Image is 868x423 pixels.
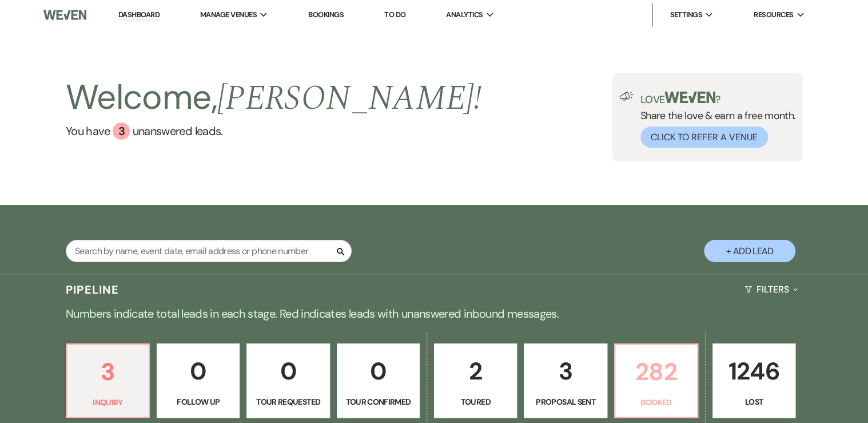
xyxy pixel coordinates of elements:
span: Manage Venues [200,9,257,21]
p: Lost [720,396,788,408]
input: Search by name, event date, email address or phone number [66,240,352,262]
p: Toured [441,396,509,408]
a: 0Follow Up [157,343,240,418]
p: Tour Requested [254,396,322,408]
a: You have 3 unanswered leads. [66,122,481,140]
p: Follow Up [164,396,232,408]
img: loud-speaker-illustration.svg [619,92,634,101]
p: Numbers indicate total leads in each stage. Red indicates leads with unanswered inbound messages. [22,305,846,323]
button: Click to Refer a Venue [640,126,768,148]
p: Booked [622,396,690,409]
a: 1246Lost [712,343,795,418]
p: 3 [531,352,599,390]
span: Analytics [446,9,483,21]
button: Filters [740,274,802,305]
p: Tour Confirmed [344,396,412,408]
span: Settings [670,9,702,21]
a: To Do [384,10,405,19]
p: 0 [344,352,412,390]
span: [PERSON_NAME] ! [217,72,481,125]
p: 0 [164,352,232,390]
a: 2Toured [434,343,517,418]
button: + Add Lead [704,240,795,262]
h3: Pipeline [66,282,120,298]
a: 0Tour Requested [246,343,329,418]
img: weven-logo-green.svg [664,92,715,103]
p: 282 [622,353,690,391]
div: Share the love & earn a free month. [634,92,796,148]
a: Dashboard [118,10,160,21]
a: Bookings [308,10,344,19]
a: 282Booked [614,343,698,418]
p: Inquiry [74,396,142,409]
a: 3Inquiry [66,343,150,418]
h2: Welcome, [66,73,481,122]
p: 2 [441,352,509,390]
img: Weven Logo [43,3,86,27]
p: Proposal Sent [531,396,599,408]
a: 0Tour Confirmed [337,343,420,418]
p: 0 [254,352,322,390]
p: 3 [74,353,142,391]
a: 3Proposal Sent [524,343,607,418]
div: 3 [113,122,130,140]
span: Resources [754,9,793,21]
p: 1246 [720,352,788,390]
p: Love ? [640,92,796,105]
